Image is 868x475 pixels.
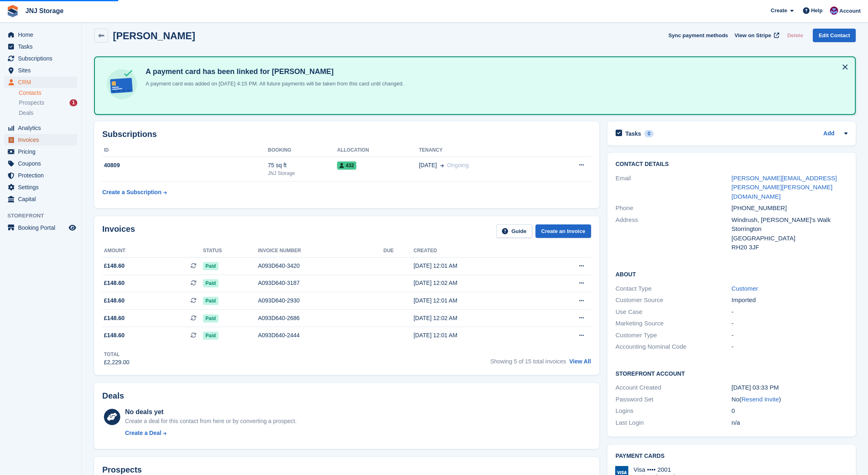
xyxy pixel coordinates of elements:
[535,224,591,238] a: Create an Invoice
[18,53,67,64] span: Subscriptions
[839,7,861,15] span: Account
[268,144,337,157] th: Booking
[19,109,34,117] span: Deals
[414,331,541,340] div: [DATE] 12:01 AM
[616,307,732,317] div: Use Case
[18,222,67,233] span: Booking Portal
[203,297,218,305] span: Paid
[258,296,384,305] div: A093D640-2930
[771,7,787,15] span: Create
[104,262,125,270] span: £148.60
[616,331,732,340] div: Customer Type
[616,453,848,459] h2: Payment cards
[813,29,856,42] a: Edit Contact
[740,396,781,403] span: ( )
[419,161,437,170] span: [DATE]
[258,331,384,340] div: A093D640-2444
[625,130,641,137] h2: Tasks
[102,144,268,157] th: ID
[419,144,547,157] th: Tenancy
[731,319,848,328] div: -
[18,193,67,205] span: Capital
[4,170,77,181] a: menu
[616,204,732,213] div: Phone
[811,7,823,15] span: Help
[414,296,541,305] div: [DATE] 12:01 AM
[113,30,195,41] h2: [PERSON_NAME]
[830,7,838,15] img: Jonathan Scrase
[731,406,848,416] div: 0
[731,175,837,200] a: [PERSON_NAME][EMAIL_ADDRESS][PERSON_NAME][PERSON_NAME][DOMAIN_NAME]
[18,65,67,76] span: Sites
[203,262,218,270] span: Paid
[4,29,77,40] a: menu
[4,222,77,233] a: menu
[258,262,384,270] div: A093D640-3420
[18,170,67,181] span: Protection
[731,224,848,234] div: Storrington
[4,76,77,88] a: menu
[616,406,732,416] div: Logins
[102,185,167,200] a: Create a Subscription
[414,244,541,258] th: Created
[18,158,67,169] span: Coupons
[102,465,142,475] h2: Prospects
[490,358,566,365] span: Showing 5 of 15 total invoices
[731,29,781,42] a: View on Stripe
[383,244,414,258] th: Due
[203,279,218,287] span: Paid
[731,395,848,404] div: No
[4,41,77,52] a: menu
[616,270,848,278] h2: About
[4,53,77,64] a: menu
[447,162,469,168] span: Ongoing
[414,279,541,287] div: [DATE] 12:02 AM
[142,80,404,88] p: A payment card was added on [DATE] 4:15 PM. All future payments will be taken from this card unti...
[823,129,834,139] a: Add
[22,4,67,18] a: JNJ Storage
[125,407,297,417] div: No deals yet
[616,319,732,328] div: Marketing Source
[102,224,135,238] h2: Invoices
[7,212,81,220] span: Storefront
[67,223,77,233] a: Preview store
[70,99,77,106] div: 1
[616,395,732,404] div: Password Set
[18,134,67,146] span: Invoices
[104,314,125,323] span: £148.60
[4,65,77,76] a: menu
[203,244,258,258] th: Status
[125,429,162,437] div: Create a Deal
[7,5,19,17] img: stora-icon-8386f47178a22dfd0bd8f6a31ec36ba5ce8667c1dd55bd0f319d3a0aa187defe.svg
[18,122,67,134] span: Analytics
[4,134,77,146] a: menu
[104,358,129,367] div: £2,229.00
[616,342,732,352] div: Accounting Nominal Code
[18,76,67,88] span: CRM
[337,144,419,157] th: Allocation
[731,383,848,392] div: [DATE] 03:33 PM
[4,193,77,205] a: menu
[18,146,67,157] span: Pricing
[616,369,848,377] h2: Storefront Account
[784,29,806,42] button: Delete
[268,161,337,170] div: 75 sq ft
[18,181,67,193] span: Settings
[731,285,758,292] a: Customer
[337,161,356,170] span: 432
[731,307,848,317] div: -
[616,215,732,252] div: Address
[742,396,779,403] a: Resend Invite
[731,234,848,243] div: [GEOGRAPHIC_DATA]
[203,332,218,340] span: Paid
[668,29,728,42] button: Sync payment methods
[258,314,384,323] div: A093D640-2686
[616,284,732,294] div: Contact Type
[731,418,848,428] div: n/a
[102,188,162,197] div: Create a Subscription
[102,391,124,401] h2: Deals
[258,244,384,258] th: Invoice number
[414,314,541,323] div: [DATE] 12:02 AM
[102,161,268,170] div: 40809
[125,417,297,426] div: Create a deal for this contact from here or by converting a prospect.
